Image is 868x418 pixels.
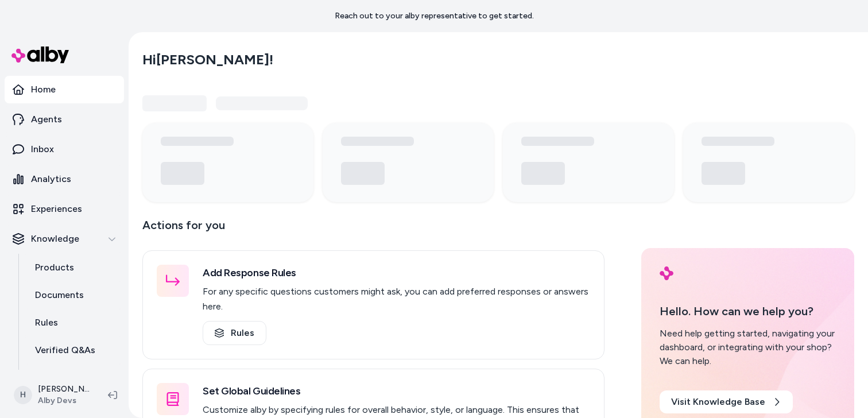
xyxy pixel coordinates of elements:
[5,106,124,133] a: Agents
[24,309,124,336] a: Rules
[31,142,54,156] p: Inbox
[38,384,90,395] p: [PERSON_NAME]
[5,136,124,163] a: Inbox
[142,216,604,243] p: Actions for you
[660,390,793,413] a: Visit Knowledge Base
[5,165,124,193] a: Analytics
[203,284,590,314] p: For any specific questions customers might ask, you can add preferred responses or answers here.
[14,386,32,404] span: H
[203,265,590,281] h3: Add Response Rules
[24,254,124,281] a: Products
[203,321,266,345] a: Rules
[203,383,590,399] h3: Set Global Guidelines
[24,281,124,309] a: Documents
[31,172,71,186] p: Analytics
[5,195,124,223] a: Experiences
[35,316,58,330] p: Rules
[31,113,62,126] p: Agents
[11,47,69,63] img: alby Logo
[31,232,79,246] p: Knowledge
[7,377,99,413] button: H[PERSON_NAME]Alby Devs
[24,364,124,392] a: Reviews
[660,327,836,368] div: Need help getting started, navigating your dashboard, or integrating with your shop? We can help.
[35,261,74,274] p: Products
[335,10,534,22] p: Reach out to your alby representative to get started.
[5,76,124,103] a: Home
[142,51,273,68] h2: Hi [PERSON_NAME] !
[5,225,124,253] button: Knowledge
[35,343,95,357] p: Verified Q&As
[35,288,84,302] p: Documents
[660,266,673,280] img: alby Logo
[24,336,124,364] a: Verified Q&As
[660,303,836,320] p: Hello. How can we help you?
[31,83,56,96] p: Home
[38,395,90,407] span: Alby Devs
[31,202,82,216] p: Experiences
